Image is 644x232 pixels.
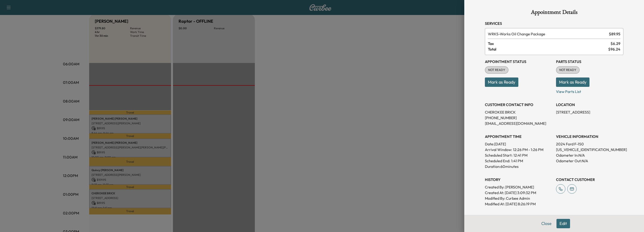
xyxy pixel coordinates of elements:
h3: VEHICLE INFORMATION [556,134,623,139]
span: 12:26 PM - 1:26 PM [513,147,543,152]
p: 2024 Ford F-150 [556,141,623,147]
p: [STREET_ADDRESS] [556,109,623,115]
p: Date: [DATE] [485,141,552,147]
h3: Services [485,21,623,26]
h3: Appointment Status [485,59,552,64]
span: NOT READY [556,68,579,72]
button: Edit [556,219,570,228]
p: Odometer Out: N/A [556,158,623,164]
p: Odometer In: N/A [556,152,623,158]
span: Tax [488,41,611,46]
span: $ 96.24 [608,46,620,52]
h3: History [485,177,552,182]
h3: NOTES [485,214,623,220]
button: Mark as Ready [556,77,589,87]
span: $ 6.29 [611,41,620,46]
h3: CUSTOMER CONTACT INFO [485,102,552,107]
p: Modified At : [DATE] 8:26:19 PM [485,201,552,207]
p: Created By : [PERSON_NAME] [485,184,552,190]
h1: Appointment Details [485,9,623,17]
p: Created At : [DATE] 3:09:32 PM [485,190,552,195]
button: Mark as Ready [485,77,518,87]
p: 1:41 PM [511,158,523,164]
p: Duration: 60 minutes [485,164,552,169]
p: Arrival Window: [485,147,552,152]
p: CHEROKEE BRICK [485,109,552,115]
h3: APPOINTMENT TIME [485,134,552,139]
span: Total [488,46,608,52]
p: 12:41 PM [513,152,527,158]
button: Close [538,219,555,228]
p: Scheduled End: [485,158,510,164]
p: [US_VEHICLE_IDENTIFICATION_NUMBER] [556,147,623,152]
p: Modified By : Curbee Admin [485,195,552,201]
p: Scheduled Start: [485,152,512,158]
p: [EMAIL_ADDRESS][DOMAIN_NAME] [485,121,552,126]
span: $ 89.95 [609,31,620,37]
p: View Parts List [556,87,623,94]
span: Works Oil Change Package [488,31,607,37]
p: [PHONE_NUMBER] [485,115,552,121]
h3: LOCATION [556,102,623,107]
h3: CONTACT CUSTOMER [556,177,623,182]
h3: Parts Status [556,59,623,64]
span: NOT READY [485,68,508,72]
